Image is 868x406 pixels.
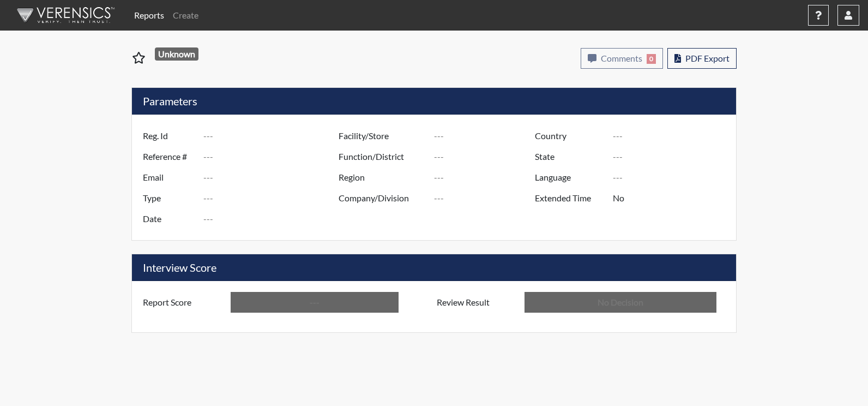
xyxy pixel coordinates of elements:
input: --- [613,146,733,167]
label: Date [135,208,203,229]
label: Function/District [330,146,434,167]
input: No Decision [525,292,716,313]
input: --- [203,167,341,188]
label: Language [527,167,613,188]
label: Report Score [135,292,231,313]
label: Email [135,167,203,188]
label: Country [527,126,613,146]
input: --- [434,126,538,146]
button: Comments0 [581,48,663,69]
label: Type [135,188,203,208]
label: State [527,146,613,167]
input: --- [203,208,341,229]
h5: Parameters [132,88,736,115]
input: --- [613,188,733,208]
button: PDF Export [667,48,737,69]
input: --- [203,126,341,146]
span: Unknown [155,47,199,61]
input: --- [613,167,733,188]
a: Reports [130,4,168,26]
span: 0 [647,54,656,64]
input: --- [434,167,538,188]
input: --- [434,146,538,167]
label: Region [330,167,434,188]
a: Create [168,4,203,26]
input: --- [231,292,399,313]
h5: Interview Score [132,254,736,281]
label: Review Result [429,292,525,313]
input: --- [434,188,538,208]
input: --- [613,126,733,146]
label: Extended Time [527,188,613,208]
label: Facility/Store [330,126,434,146]
input: --- [203,146,341,167]
span: Comments [601,53,642,63]
label: Reference # [135,146,203,167]
span: PDF Export [685,53,730,63]
label: Reg. Id [135,126,203,146]
input: --- [203,188,341,208]
label: Company/Division [330,188,434,208]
